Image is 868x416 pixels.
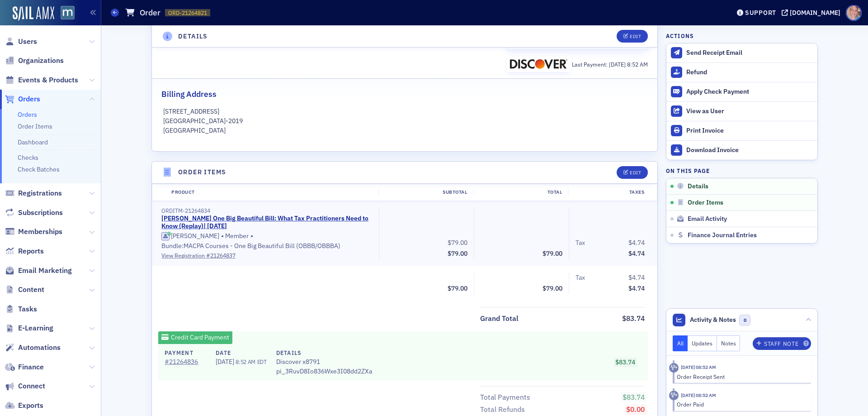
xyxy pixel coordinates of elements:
[686,146,813,154] div: Download Invoice
[18,285,44,295] span: Content
[480,404,528,415] span: Total Refunds
[688,215,727,223] span: Email Activity
[18,381,45,391] span: Connect
[739,315,750,326] span: 0
[576,238,585,248] div: Tax
[140,7,160,18] h1: Order
[161,207,373,214] div: ORDITM-21264834
[18,75,78,85] span: Events & Products
[480,404,525,415] div: Total Refunds
[18,227,62,237] span: Memberships
[178,32,208,41] h4: Details
[61,6,75,20] img: SailAMX
[448,239,467,247] span: $79.00
[276,349,372,376] div: pi_3RuvD8Io836Wxe3I08dd2ZXa
[178,167,226,177] h4: Order Items
[5,343,61,353] a: Automations
[54,6,75,21] a: View Homepage
[686,107,813,115] div: View as User
[216,358,236,366] span: [DATE]
[18,304,37,314] span: Tasks
[688,199,723,207] span: Order Items
[161,88,217,100] h2: Billing Address
[18,138,48,146] a: Dashboard
[216,349,266,357] h4: Date
[666,62,817,82] button: Refund
[5,266,72,276] a: Email Marketing
[165,349,206,357] h4: Payment
[576,273,585,282] div: Tax
[628,239,645,247] span: $4.74
[666,82,817,101] button: Apply Check Payment
[18,246,44,256] span: Reports
[255,358,267,365] span: EDT
[171,232,219,240] div: [PERSON_NAME]
[5,285,44,295] a: Content
[572,60,648,68] div: Last Payment:
[18,110,37,119] a: Orders
[18,153,38,162] a: Checks
[18,208,63,218] span: Subscriptions
[5,56,64,66] a: Organizations
[622,314,645,323] span: $83.74
[568,189,651,196] div: Taxes
[673,335,688,351] button: All
[686,127,813,135] div: Print Invoice
[18,165,60,173] a: Check Batches
[609,61,627,68] span: [DATE]
[165,357,206,367] a: #21264836
[5,37,37,47] a: Users
[5,362,44,372] a: Finance
[628,249,645,258] span: $4.74
[846,5,862,21] span: Profile
[576,273,588,282] span: Tax
[5,188,62,198] a: Registrations
[753,337,811,350] button: Staff Note
[161,251,373,259] a: View Registration #21264837
[626,405,645,414] span: $0.00
[18,266,72,276] span: Email Marketing
[163,107,646,116] p: [STREET_ADDRESS]
[161,232,373,250] div: Member Bundle: MACPA Courses - One Big Beautiful Bill (OBBB/OBBBA)
[18,401,43,411] span: Exports
[473,189,568,196] div: Total
[688,335,717,351] button: Updates
[617,166,648,179] button: Edit
[5,401,43,411] a: Exports
[250,232,253,241] span: •
[378,189,473,196] div: Subtotal
[18,343,61,353] span: Automations
[623,392,645,402] span: $83.74
[628,273,645,282] span: $4.74
[542,284,562,292] span: $79.00
[630,170,641,175] div: Edit
[161,215,370,230] a: [PERSON_NAME] One Big Beautiful Bill: What Tax Practitioners Need to Know (Replay)| [DATE]
[764,341,798,346] div: Staff Note
[745,9,776,17] div: Support
[615,358,635,366] span: $83.74
[168,9,207,17] span: ORD-21264821
[5,323,53,333] a: E-Learning
[686,88,813,96] div: Apply Check Payment
[480,392,533,403] span: Total Payments
[5,208,63,218] a: Subscriptions
[18,188,62,198] span: Registrations
[5,227,62,237] a: Memberships
[5,381,45,391] a: Connect
[666,101,817,121] button: View as User
[628,284,645,292] span: $4.74
[161,232,219,240] a: [PERSON_NAME]
[163,126,646,135] p: [GEOGRAPHIC_DATA]
[510,59,567,69] img: discover
[18,56,64,66] span: Organizations
[236,358,255,365] span: 8:52 AM
[717,335,741,351] button: Notes
[542,249,562,258] span: $79.00
[276,357,372,367] span: Discover x8791
[666,43,817,62] button: Send Receipt Email
[18,323,53,333] span: E-Learning
[630,34,641,39] div: Edit
[221,232,224,241] span: •
[5,304,37,314] a: Tasks
[686,49,813,57] div: Send Receipt Email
